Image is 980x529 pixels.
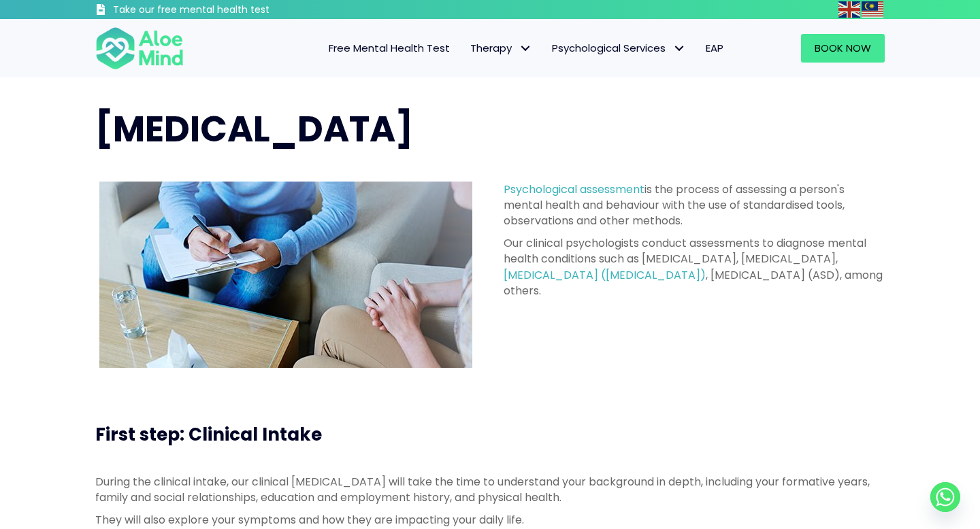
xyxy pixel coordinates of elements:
[504,182,885,229] p: is the process of assessing a person's mental health and behaviour with the use of standardised t...
[95,422,322,447] span: First step: Clinical Intake
[504,267,706,283] a: [MEDICAL_DATA] ([MEDICAL_DATA])
[515,39,535,58] span: Therapy: submenu
[504,182,644,197] a: Psychological assessment
[113,3,342,17] h3: Take our free mental health test
[706,41,723,55] span: EAP
[95,512,885,528] p: They will also explore your symptoms and how they are impacting your daily life.
[862,1,885,17] a: Malay
[318,34,460,63] a: Free Mental Health Test
[95,104,413,154] span: [MEDICAL_DATA]
[552,41,685,55] span: Psychological Services
[838,1,860,18] img: en
[95,3,342,19] a: Take our free mental health test
[542,34,696,63] a: Psychological ServicesPsychological Services: submenu
[930,482,960,512] a: Whatsapp
[99,182,472,368] img: psychological assessment
[504,235,885,298] p: Our clinical psychologists conduct assessments to diagnose mental health conditions such as [MEDI...
[669,39,689,58] span: Psychological Services: submenu
[470,41,532,55] span: Therapy
[815,41,871,55] span: Book Now
[460,34,542,63] a: TherapyTherapy: submenu
[329,41,450,55] span: Free Mental Health Test
[696,34,734,63] a: EAP
[801,34,885,63] a: Book Now
[838,1,862,17] a: English
[201,34,734,63] nav: Menu
[95,474,885,505] p: During the clinical intake, our clinical [MEDICAL_DATA] will take the time to understand your bac...
[862,1,883,18] img: ms
[95,26,184,71] img: Aloe mind Logo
